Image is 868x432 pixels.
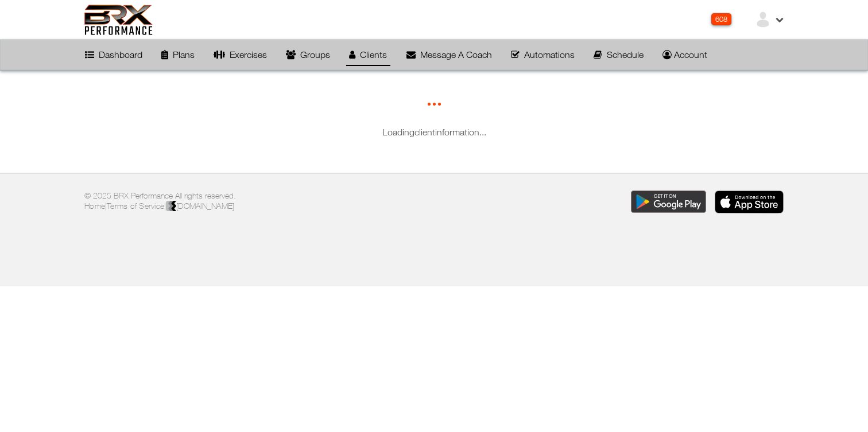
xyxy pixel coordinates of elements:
div: Account [662,50,707,59]
img: Download the BRX Performance app for iOS [715,190,784,213]
img: ex-default-user.svg [754,11,772,28]
div: Clients [349,50,387,59]
div: Dashboard [85,50,142,59]
div: Plans [161,50,195,59]
a: [DOMAIN_NAME] [166,201,234,211]
a: Message A Coach [403,44,495,65]
a: Plans [158,44,197,65]
a: Groups [283,44,334,65]
a: Clients [346,44,390,66]
img: 6f7da32581c89ca25d665dc3aae533e4f14fe3ef_original.svg [84,5,153,35]
a: Dashboard [82,44,145,65]
a: Automations [507,44,578,65]
a: Account [660,44,711,65]
a: Terms of Service [107,201,164,211]
div: 608 [711,13,731,25]
p: Loading client information... [84,126,784,138]
div: Schedule [594,50,644,59]
a: Exercises [210,44,270,65]
div: Exercises [214,50,267,59]
div: Groups [286,50,330,59]
div: Automations [511,50,575,59]
img: colorblack-fill [166,201,176,212]
p: © 2025 BRX Performance All rights reserved. | | [84,190,425,213]
a: Home [84,201,105,211]
a: Schedule [590,44,646,65]
img: Download the BRX Performance app for Google Play [631,190,707,213]
div: Message A Coach [406,50,492,59]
